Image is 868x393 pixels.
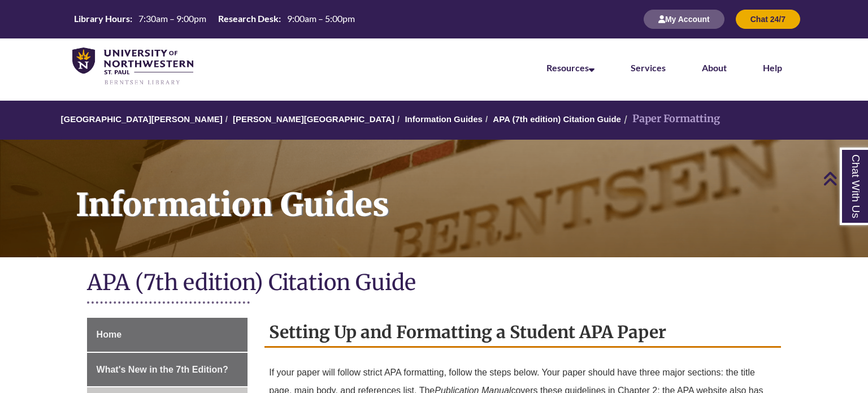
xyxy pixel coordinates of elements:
span: Home [97,330,121,339]
h1: Information Guides [63,140,868,243]
a: [PERSON_NAME][GEOGRAPHIC_DATA] [233,114,394,124]
a: Services [631,62,666,73]
table: Hours Today [70,12,359,25]
img: UNWSP Library Logo [72,47,193,86]
a: [GEOGRAPHIC_DATA][PERSON_NAME] [61,114,223,124]
a: Hours Today [70,12,359,26]
a: APA (7th edition) Citation Guide [493,114,621,124]
th: Library Hours: [70,12,134,25]
th: Research Desk: [214,12,283,25]
a: Information Guides [405,114,483,124]
a: Chat 24/7 [736,14,800,24]
a: Home [87,318,248,352]
a: About [702,62,727,73]
h1: APA (7th edition) Citation Guide [87,269,782,299]
span: 9:00am – 5:00pm [287,13,355,24]
a: Resources [546,62,594,73]
a: Back to Top [823,171,865,186]
span: What's New in the 7th Edition? [97,365,228,374]
li: Paper Formatting [621,111,720,127]
a: Help [763,62,782,73]
button: My Account [644,10,724,29]
span: 7:30am – 9:00pm [138,13,206,24]
h2: Setting Up and Formatting a Student APA Paper [264,318,781,348]
a: What's New in the 7th Edition? [87,353,248,387]
a: My Account [644,14,724,24]
button: Chat 24/7 [736,10,800,29]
